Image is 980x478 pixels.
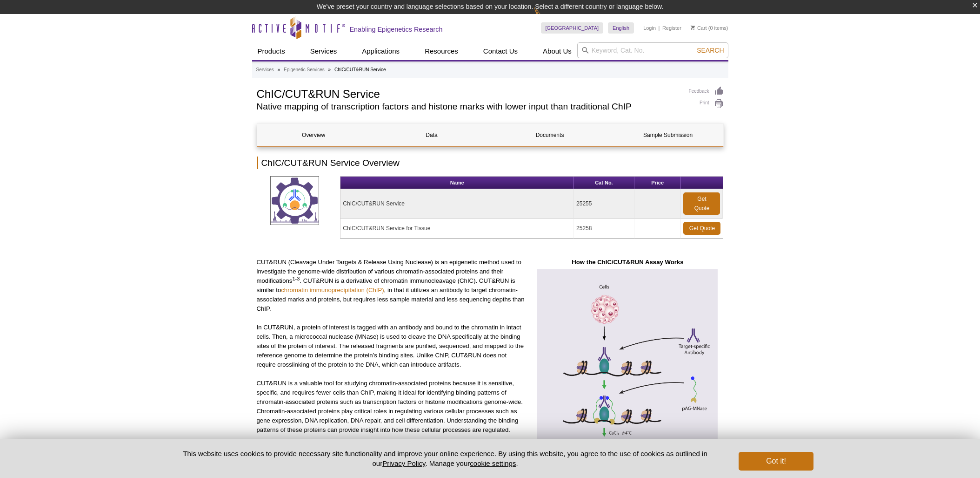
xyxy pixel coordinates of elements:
h2: Native mapping of transcription factors and histone marks with lower input than traditional ChIP [257,102,680,111]
h1: ChIC/CUT&RUN Service [257,86,680,100]
li: » [328,67,331,72]
sup: 1-3 [292,276,300,281]
a: chromatin immunoprecipitation (ChIP) [281,287,384,294]
a: Applications [356,42,405,60]
a: [GEOGRAPHIC_DATA] [541,22,604,34]
th: Price [634,177,681,189]
li: (0 items) [691,22,728,34]
a: Products [252,42,291,60]
input: Keyword, Cat. No. [577,42,728,58]
td: ChIC/CUT&RUN Service [340,189,574,219]
td: ChIC/CUT&RUN Service for Tissue [340,219,574,239]
h2: ChIC/CUT&RUN Service Overview [257,157,724,169]
p: This website uses cookies to provide necessary site functionality and improve your online experie... [167,449,724,468]
a: Data [375,124,488,146]
img: Change Here [534,7,559,29]
td: 25258 [574,219,634,239]
img: Your Cart [691,25,695,30]
a: Login [643,25,656,31]
img: ChIC/CUT&RUN Service [270,176,319,225]
h2: Enabling Epigenetics Research [350,25,443,34]
p: CUT&RUN is a valuable tool for studying chromatin-associated proteins because it is sensitive, sp... [257,379,525,435]
a: Get Quote [683,192,720,215]
a: Sample Submission [612,124,725,146]
td: 25255 [574,189,634,219]
th: Cat No. [574,177,634,189]
button: Search [694,46,727,55]
th: Name [340,177,574,189]
strong: How the ChIC/CUT&RUN Assay Works [572,259,683,266]
li: » [278,67,280,72]
li: | [659,22,660,34]
a: English [608,22,634,34]
a: Overview [257,124,370,146]
p: CUT&RUN (Cleavage Under Targets & Release Using Nuclease) is an epigenetic method used to investi... [257,258,525,314]
button: cookie settings [470,459,516,467]
a: Services [305,42,343,60]
a: Services [256,66,274,74]
a: Privacy Policy [382,459,425,467]
a: Resources [419,42,464,60]
a: Get Quote [683,222,720,235]
li: ChIC/CUT&RUN Service [334,67,386,72]
p: In CUT&RUN, a protein of interest is tagged with an antibody and bound to the chromatin in intact... [257,323,525,369]
a: Print [689,99,724,109]
a: Epigenetic Services [284,66,325,74]
a: About Us [537,42,577,60]
a: Register [662,25,681,31]
a: Cart [691,25,707,31]
a: Documents [493,124,607,146]
a: Feedback [689,86,724,96]
a: Contact Us [478,42,523,60]
span: Search [697,47,724,54]
button: Got it! [739,452,813,471]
